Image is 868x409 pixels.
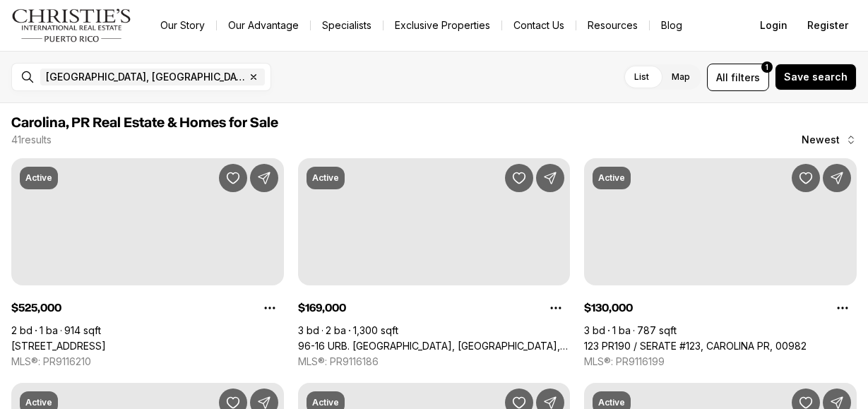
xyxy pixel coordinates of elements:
p: Active [312,172,339,184]
a: 123 PR190 / SERATE #123, CAROLINA PR, 00982 [584,340,807,352]
p: 41 results [11,134,52,146]
a: Resources [576,16,649,35]
span: Carolina, PR Real Estate & Homes for Sale [11,116,278,130]
a: Exclusive Properties [384,16,501,35]
label: List [623,64,660,90]
a: 5803 RAQUET CLUB CALLE TARTAK ISLA VERDE/CAROL, CAROLINA PR, 00979 [11,340,106,352]
p: Active [312,397,339,408]
button: Save search [775,64,857,90]
button: Newest [793,126,865,154]
span: 1 [766,61,768,73]
p: Active [25,172,52,184]
p: Active [598,397,625,408]
span: Register [807,20,848,31]
img: logo [11,8,132,42]
button: Register [799,11,857,40]
button: Allfilters1 [707,64,769,91]
p: Active [25,397,52,408]
p: Active [598,172,625,184]
button: Login [751,11,796,40]
button: Save Property: 96-16 URB. VILLA CAROLINA [505,164,533,192]
span: Newest [802,134,840,146]
button: Contact Us [502,16,576,35]
a: Our Story [149,16,216,35]
span: Save search [784,71,848,83]
a: 96-16 URB. VILLA CAROLINA, CAROLINA PR, 00984 [298,340,571,352]
a: Blog [650,16,694,35]
span: All [716,70,728,85]
button: Property options [256,294,284,322]
button: Save Property: 5803 RAQUET CLUB CALLE TARTAK ISLA VERDE/CAROL [219,164,247,192]
a: Our Advantage [217,16,310,35]
a: Specialists [311,16,383,35]
span: [GEOGRAPHIC_DATA], [GEOGRAPHIC_DATA], [GEOGRAPHIC_DATA] [46,71,245,83]
button: Save Property: 123 PR190 / SERATE #123 [792,164,820,192]
label: Map [660,64,701,90]
button: Property options [542,294,570,322]
span: Login [760,20,787,31]
span: filters [731,70,760,85]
